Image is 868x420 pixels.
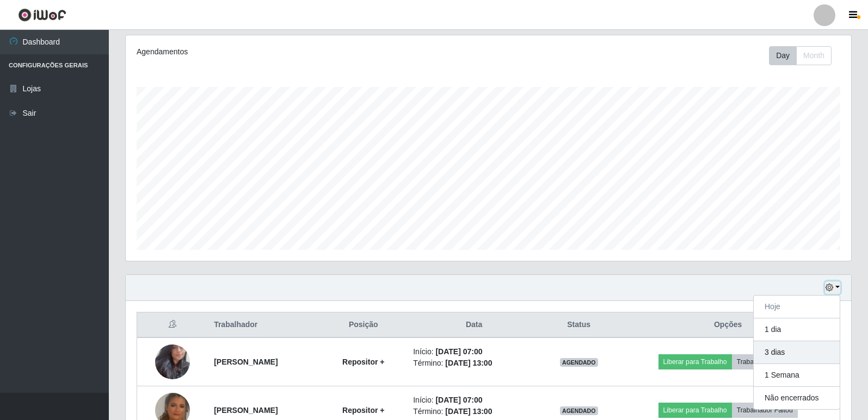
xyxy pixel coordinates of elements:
[155,331,190,393] img: 1755815872811.jpeg
[413,358,535,369] li: Término:
[342,406,384,415] strong: Repositor +
[754,318,840,341] button: 1 dia
[445,359,492,367] time: [DATE] 13:00
[407,312,541,338] th: Data
[732,354,798,369] button: Trabalhador Faltou
[18,8,66,22] img: CoreUI Logo
[207,312,320,338] th: Trabalhador
[445,407,492,416] time: [DATE] 13:00
[435,396,482,404] time: [DATE] 07:00
[214,406,278,415] strong: [PERSON_NAME]
[560,406,598,415] span: AGENDADO
[560,358,598,367] span: AGENDADO
[413,346,535,358] li: Início:
[342,358,384,366] strong: Repositor +
[796,46,832,65] button: Month
[658,354,732,369] button: Liberar para Trabalho
[754,341,840,364] button: 3 dias
[754,364,840,387] button: 1 Semana
[769,46,832,65] div: First group
[541,312,616,338] th: Status
[413,394,535,406] li: Início:
[137,46,420,58] div: Agendamentos
[413,406,535,417] li: Término:
[754,387,840,409] button: Não encerrados
[214,358,278,366] strong: [PERSON_NAME]
[769,46,840,65] div: Toolbar with button groups
[320,312,407,338] th: Posição
[754,296,840,318] button: Hoje
[435,347,482,356] time: [DATE] 07:00
[769,46,797,65] button: Day
[658,403,732,418] button: Liberar para Trabalho
[732,403,798,418] button: Trabalhador Faltou
[616,312,840,338] th: Opções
